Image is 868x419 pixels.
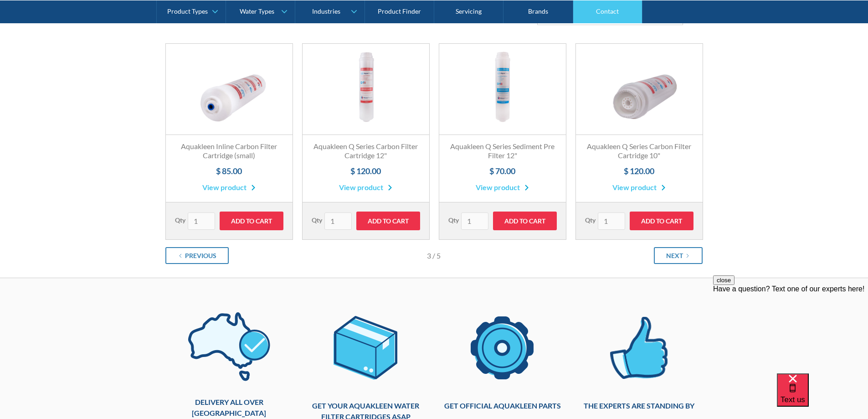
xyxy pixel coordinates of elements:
[630,212,693,230] input: Add to Cart
[312,142,420,161] h3: Aquakleen Q Series Carbon Filter Cartridge 12"
[202,182,256,193] a: View product
[185,251,216,260] div: Previous
[312,165,420,177] h4: $ 120.00
[448,165,557,177] h4: $ 70.00
[493,212,557,230] input: Add to Cart
[612,182,666,193] a: View product
[167,7,208,15] div: Product Types
[175,215,185,225] label: Qty
[448,215,459,225] label: Qty
[713,275,868,385] iframe: podium webchat widget prompt
[476,182,529,193] a: View product
[448,142,557,161] h3: Aquakleen Q Series Sediment Pre Filter 12"
[175,165,283,177] h4: $ 85.00
[165,397,293,419] h4: Delivery all over [GEOGRAPHIC_DATA]
[165,247,229,264] a: Previous Page
[187,305,271,388] img: [Aquakleen water filter cartridges] Delivery all over Australia
[220,212,283,230] input: Add to Cart
[777,373,868,419] iframe: podium webchat widget bubble
[356,212,420,230] input: Add to Cart
[324,305,407,391] img: [Aquakleen water filter cartridges] Get your Aquakleen water filter cartridges ASAP
[175,142,283,161] h3: Aquakleen Inline Carbon Filter Cartridge (small)
[439,400,566,411] h4: Get official Aquakleen parts
[461,305,544,391] img: [Aquakleen water filter cartridges] Get official Aquakleen parts
[654,247,703,264] a: Next Page
[347,250,521,261] div: Page 3 of 5
[585,215,596,225] label: Qty
[339,182,392,193] a: View product
[165,240,703,264] div: List
[666,251,683,260] div: Next
[575,400,703,411] h4: The experts are standing by
[312,7,340,15] div: Industries
[597,305,681,391] img: [Aquakleen water filter cartridges] The experts are standing by
[585,142,693,161] h3: Aquakleen Q Series Carbon Filter Cartridge 10"
[240,7,274,15] div: Water Types
[585,165,693,177] h4: $ 120.00
[312,215,322,225] label: Qty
